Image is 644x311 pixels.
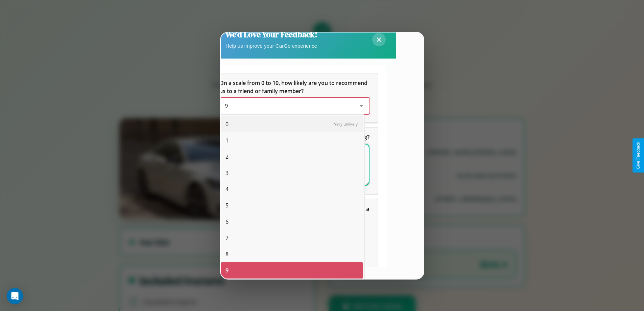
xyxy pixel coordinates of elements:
[636,142,641,169] div: Give Feedback
[221,262,363,279] div: 9
[225,250,229,258] span: 8
[219,98,369,114] div: On a scale from 0 to 10, how likely are you to recommend us to a friend or family member?
[334,121,358,127] span: Very unlikely
[221,246,363,262] div: 8
[221,149,363,165] div: 2
[225,218,229,226] span: 6
[225,29,317,40] h2: We'd Love Your Feedback!
[221,279,363,295] div: 10
[221,181,363,197] div: 4
[221,116,363,132] div: 0
[225,102,228,110] span: 9
[221,132,363,149] div: 1
[225,185,229,193] span: 4
[225,234,229,242] span: 7
[225,169,229,177] span: 3
[225,41,317,50] p: Help us improve your CarGo experience
[225,266,229,274] span: 9
[221,214,363,230] div: 6
[225,201,229,209] span: 5
[219,79,369,95] h5: On a scale from 0 to 10, how likely are you to recommend us to a friend or family member?
[221,197,363,214] div: 5
[211,73,378,122] div: On a scale from 0 to 10, how likely are you to recommend us to a friend or family member?
[219,79,369,95] span: On a scale from 0 to 10, how likely are you to recommend us to a friend or family member?
[219,133,369,141] span: What can we do to make your experience more satisfying?
[225,153,229,161] span: 2
[7,288,23,304] div: Open Intercom Messenger
[225,136,229,145] span: 1
[221,165,363,181] div: 3
[219,205,371,221] span: Which of the following features do you value the most in a vehicle?
[225,120,229,128] span: 0
[221,230,363,246] div: 7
